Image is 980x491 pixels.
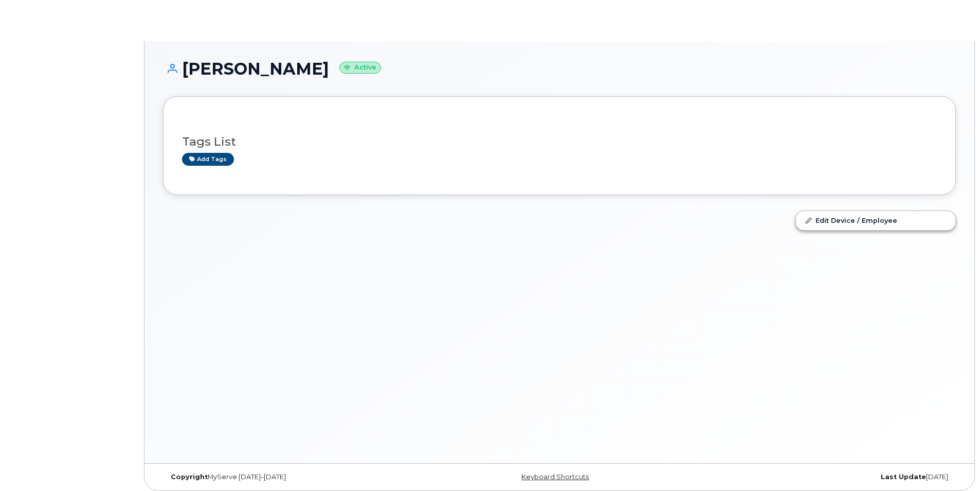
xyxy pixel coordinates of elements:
[163,473,427,481] div: MyServe [DATE]–[DATE]
[796,211,955,230] a: Edit Device / Employee
[881,473,926,481] strong: Last Update
[163,60,956,78] h1: [PERSON_NAME]
[521,473,589,481] a: Keyboard Shortcuts
[182,153,234,166] a: Add tags
[692,473,956,481] div: [DATE]
[182,135,937,148] h3: Tags List
[171,473,208,481] strong: Copyright
[339,62,381,74] small: Active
